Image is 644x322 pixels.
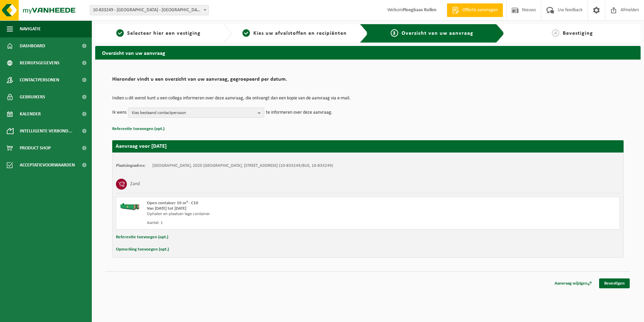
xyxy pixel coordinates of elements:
[403,7,437,13] strong: Ploegbaas Rollen
[242,29,250,37] span: 2
[116,144,167,149] strong: Aanvraag voor [DATE]
[147,220,395,226] div: Aantal: 1
[132,108,255,118] span: Kies bestaand contactpersoon
[147,201,198,205] span: Open container 10 m³ - C10
[20,140,51,157] span: Product Shop
[253,31,347,36] span: Kies uw afvalstoffen en recipiënten
[549,278,597,288] a: Aanvraag wijzigen
[112,96,624,101] p: Indien u dit wenst kunt u een collega informeren over deze aanvraag, die ontvangt dan een kopie v...
[147,211,395,217] div: Ophalen en plaatsen lege container
[90,5,208,15] span: 10-833249 - IKO NV MILIEUSTRAAT FABRIEK - ANTWERPEN
[20,123,72,140] span: Intelligente verbond...
[20,54,60,71] span: Bedrijfsgegevens
[99,29,218,37] a: 1Selecteer hier een vestiging
[20,88,45,106] span: Gebruikers
[127,31,201,36] span: Selecteer hier een vestiging
[447,3,503,17] a: Offerte aanvragen
[391,29,398,37] span: 3
[20,20,41,37] span: Navigatie
[20,71,59,88] span: Contactpersonen
[20,157,75,174] span: Acceptatievoorwaarden
[461,7,499,14] span: Offerte aanvragen
[116,233,168,242] button: Referentie toevoegen (opt.)
[235,29,354,37] a: 2Kies uw afvalstoffen en recipiënten
[552,29,559,37] span: 4
[95,46,641,59] h2: Overzicht van uw aanvraag
[147,206,186,211] strong: Van [DATE] tot [DATE]
[599,278,630,288] a: Bevestigen
[116,245,169,254] button: Opmerking toevoegen (opt.)
[130,179,140,190] h3: Zand
[20,37,45,54] span: Dashboard
[152,163,333,168] td: [GEOGRAPHIC_DATA], 2020 [GEOGRAPHIC_DATA], [STREET_ADDRESS] (10-833249/BUS, 10-833249)
[402,31,473,36] span: Overzicht van uw aanvraag
[563,31,593,36] span: Bevestiging
[116,163,146,168] strong: Plaatsingsadres:
[112,125,165,133] button: Referentie toevoegen (opt.)
[20,106,41,123] span: Kalender
[112,108,126,118] p: Ik wens
[90,5,209,15] span: 10-833249 - IKO NV MILIEUSTRAAT FABRIEK - ANTWERPEN
[116,29,124,37] span: 1
[128,108,264,118] button: Kies bestaand contactpersoon
[266,108,333,118] p: te informeren over deze aanvraag.
[120,200,140,211] img: HK-XC-10-GN-00.png
[112,77,624,86] h2: Hieronder vindt u een overzicht van uw aanvraag, gegroepeerd per datum.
